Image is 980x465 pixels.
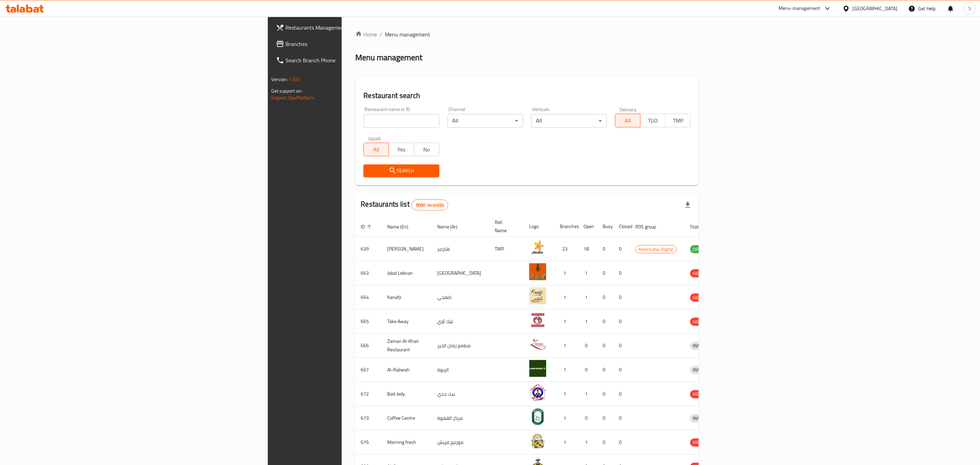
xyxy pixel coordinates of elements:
[417,145,437,155] span: No
[680,197,696,213] div: Export file
[529,336,546,353] img: Zaman Al-Khair Restaurant
[620,107,637,112] label: Delivery
[690,390,710,398] div: HIDDEN
[411,199,448,210] div: Total records count
[554,334,578,358] td: 1
[363,91,690,101] h2: Restaurant search
[361,199,448,210] h2: Restaurants list
[578,216,597,237] th: Open
[640,114,666,127] button: TGO
[690,366,713,374] div: INACTIVE
[690,270,710,277] span: HIDDEN
[597,382,614,406] td: 0
[554,382,578,406] td: 1
[597,406,614,430] td: 0
[690,245,707,253] span: OPEN
[529,263,546,280] img: Jabal Lebnan
[635,223,665,231] span: POS group
[852,5,897,12] div: [GEOGRAPHIC_DATA]
[389,143,414,156] button: Yes
[618,116,638,126] span: All
[271,75,288,84] span: Version:
[437,223,466,231] span: Name (Ar)
[432,382,489,406] td: بيت جدي
[690,342,713,350] div: INACTIVE
[392,145,411,155] span: Yes
[690,294,710,302] span: HIDDEN
[412,202,448,208] span: 9060 record(s)
[387,223,417,231] span: Name (En)
[665,114,691,127] button: TMP
[447,114,523,128] div: All
[614,406,630,430] td: 0
[614,334,630,358] td: 0
[614,382,630,406] td: 0
[432,285,489,309] td: كنفجي
[361,223,374,231] span: ID
[271,86,303,95] span: Get support on:
[614,261,630,285] td: 0
[554,261,578,285] td: 1
[614,285,630,309] td: 0
[554,358,578,382] td: 1
[690,342,713,350] span: INACTIVE
[690,223,712,231] span: Status
[614,216,630,237] th: Closed
[524,216,554,237] th: Logo
[529,311,546,328] img: Take Away
[578,430,597,454] td: 1
[529,360,546,377] img: Al-Rabwah
[432,309,489,334] td: تيك آوي
[489,237,524,261] td: TMP
[554,309,578,334] td: 1
[614,430,630,454] td: 0
[690,438,710,446] span: HIDDEN
[614,237,630,261] td: 0
[271,19,431,36] a: Restaurants Management
[615,114,640,127] button: All
[614,309,630,334] td: 0
[529,287,546,304] img: Kanafji
[529,408,546,425] img: Coffee Centre
[597,216,614,237] th: Busy
[554,285,578,309] td: 1
[578,406,597,430] td: 0
[432,261,489,285] td: [GEOGRAPHIC_DATA]
[597,261,614,285] td: 0
[690,414,713,422] span: INACTIVE
[690,366,713,374] span: INACTIVE
[414,143,439,156] button: No
[968,5,971,12] span: S
[578,334,597,358] td: 0
[363,114,439,128] input: Search for restaurant name or ID..
[271,52,431,68] a: Search Branch Phone
[597,430,614,454] td: 0
[597,334,614,358] td: 0
[597,358,614,382] td: 0
[578,358,597,382] td: 0
[285,56,426,64] span: Search Branch Phone
[271,93,314,102] a: Support.OpsPlatform
[554,237,578,261] td: 23
[363,164,439,177] button: Search
[289,75,299,84] span: 1.0.0
[578,285,597,309] td: 1
[597,237,614,261] td: 0
[614,358,630,382] td: 0
[432,406,489,430] td: مركز القهوة
[554,216,578,237] th: Branches
[690,318,710,326] div: HIDDEN
[495,218,516,235] span: Ref. Name
[643,116,663,126] span: TGO
[578,237,597,261] td: 18
[529,239,546,256] img: Hardee's
[363,143,389,156] button: All
[432,358,489,382] td: الربوة
[432,237,489,261] td: هارديز
[636,245,676,253] span: Americana-Digital
[369,166,434,175] span: Search
[368,136,381,141] label: Upsell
